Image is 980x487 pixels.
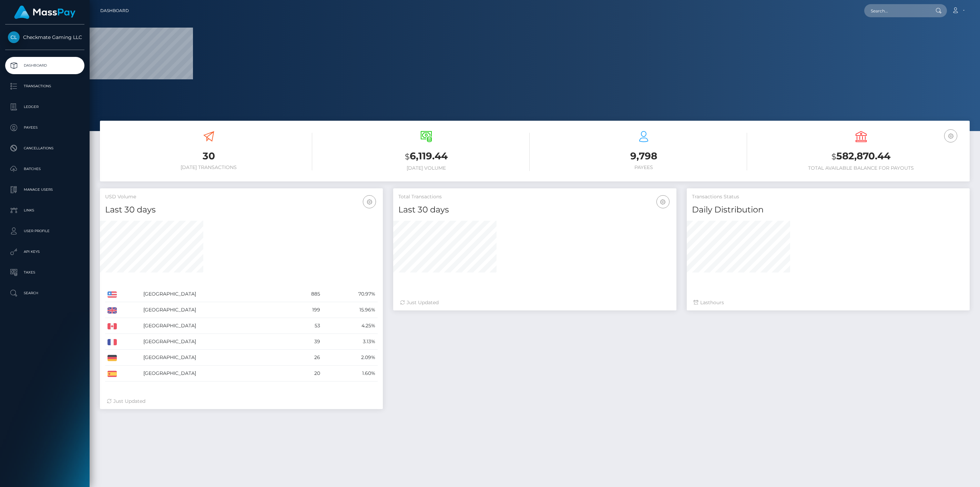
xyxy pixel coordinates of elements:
h4: Last 30 days [105,204,378,216]
td: [GEOGRAPHIC_DATA] [141,334,287,350]
img: Checkmate Gaming LLC [8,31,20,43]
a: Dashboard [100,3,129,18]
a: Cancellations [5,140,84,157]
td: [GEOGRAPHIC_DATA] [141,302,287,318]
td: 4.25% [323,318,378,334]
h3: 6,119.44 [323,149,530,163]
p: Dashboard [8,60,82,71]
h3: 582,870.44 [757,149,964,163]
td: 20 [287,366,323,381]
a: Manage Users [5,181,84,198]
a: Search [5,285,84,302]
td: 199 [287,302,323,318]
td: [GEOGRAPHIC_DATA] [141,350,287,366]
p: API Keys [8,247,82,257]
a: Payees [5,119,84,136]
h5: Transactions Status [692,193,964,200]
a: API Keys [5,243,84,260]
img: CA.png [108,323,117,329]
td: [GEOGRAPHIC_DATA] [141,366,287,381]
td: 15.96% [323,302,378,318]
a: Dashboard [5,57,84,74]
div: Just Updated [400,299,669,306]
p: Search [8,288,82,298]
td: 3.13% [323,334,378,350]
img: GB.png [108,307,117,314]
a: Batches [5,160,84,178]
img: FR.png [108,339,117,345]
td: 70.97% [323,286,378,302]
h5: USD Volume [105,193,378,200]
td: 39 [287,334,323,350]
p: Links [8,205,82,216]
td: 1.60% [323,366,378,381]
small: $ [831,152,836,161]
p: Manage Users [8,185,82,195]
a: Taxes [5,264,84,281]
h4: Last 30 days [398,204,671,216]
a: Ledger [5,98,84,116]
td: [GEOGRAPHIC_DATA] [141,318,287,334]
small: $ [405,152,410,161]
img: DE.png [108,355,117,361]
p: Transactions [8,81,82,91]
p: Taxes [8,267,82,278]
img: MassPay Logo [14,6,75,19]
p: Ledger [8,102,82,112]
h6: Total Available Balance for Payouts [757,165,964,171]
p: User Profile [8,226,82,236]
input: Search... [864,4,929,17]
td: 885 [287,286,323,302]
td: [GEOGRAPHIC_DATA] [141,286,287,302]
h6: Payees [540,165,747,170]
td: 2.09% [323,350,378,366]
p: Cancellations [8,143,82,153]
div: Just Updated [107,398,376,405]
td: 26 [287,350,323,366]
h3: 30 [105,149,312,163]
a: Transactions [5,78,84,95]
h5: Total Transactions [398,193,671,200]
span: Checkmate Gaming LLC [5,34,84,40]
h4: Daily Distribution [692,204,964,216]
a: Links [5,202,84,219]
p: Payees [8,122,82,133]
h6: [DATE] Transactions [105,165,312,170]
a: User Profile [5,222,84,240]
img: US.png [108,291,117,298]
p: Batches [8,164,82,174]
h6: [DATE] Volume [323,165,530,171]
img: ES.png [108,371,117,377]
div: Last hours [694,299,963,306]
h3: 9,798 [540,149,747,163]
td: 53 [287,318,323,334]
